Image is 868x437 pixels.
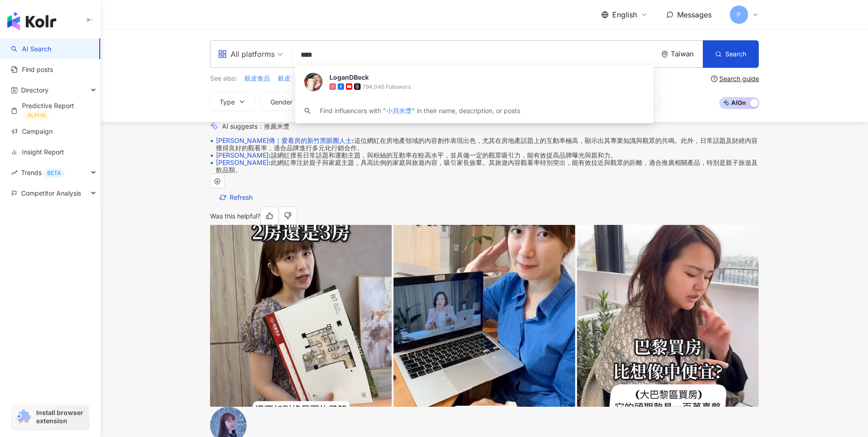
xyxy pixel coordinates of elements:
[210,137,759,152] div: •
[21,162,65,183] span: Trends
[11,44,51,54] a: searchAI Search
[577,225,759,407] img: post-image
[304,108,311,114] span: search
[244,74,270,83] span: 穀皮食品
[216,137,352,144] a: [PERSON_NAME]傳｜愛看房的新竹黑眼圈人士
[36,409,86,425] span: Install browser extension
[210,93,255,111] button: Type
[703,40,759,68] button: Search
[261,93,313,111] button: Gender
[362,83,411,91] div: 794,046 Followers
[244,73,270,83] button: 穀皮食品
[11,101,93,120] a: Predictive ReportALPHA
[218,47,275,61] div: All platforms
[7,12,56,30] img: logo
[394,225,575,407] img: post-image
[218,49,227,59] span: appstore
[230,194,253,201] span: Refresh
[216,158,269,166] a: [PERSON_NAME]
[210,74,237,83] span: See also:
[12,404,89,429] a: chrome extensionInstall browser extension
[264,122,290,130] span: 推薦米漿
[220,98,235,106] span: Type
[216,151,269,159] a: [PERSON_NAME]
[352,137,354,144] span: :
[725,50,746,58] span: Search
[15,410,32,424] img: chrome extension
[216,137,759,152] span: 這位網紅在房地產領域的內容創作表現出色，尤其在房地產話題上的互動率極高，顯示出其專業知識與觀眾的共鳴。此外，日常話題及財經內容獲得良好的觀看率，適合品牌進行多元化行銷合作。
[737,10,741,20] span: P
[671,50,703,58] div: Taiwan
[21,80,49,100] span: Directory
[270,98,292,106] span: Gender
[612,10,637,20] span: English
[661,51,668,58] span: environment
[320,106,520,116] div: Find influencers with " " in their name, description, or posts
[11,127,53,136] a: Campaign
[210,225,392,407] img: post-image
[11,147,64,157] a: Insight Report
[269,158,271,166] span: :
[21,183,81,203] span: Competitor Analysis
[269,151,271,159] span: :
[210,159,759,174] div: •
[222,123,290,130] div: AI suggests ：
[216,152,617,159] span: 該網紅擅長日常話題和運動主題，與粉絲的互動率在較高水平，並具備一定的觀眾吸引力，能有效提高品牌曝光與親和力。
[11,65,53,74] a: Find posts
[43,169,65,178] div: BETA
[210,188,262,207] button: Refresh
[210,207,759,225] div: Was this helpful?
[210,152,759,159] div: •
[386,107,412,115] span: 小貝米漿
[304,73,323,91] img: KOL Avatar
[329,73,369,82] div: LoganDBeck
[719,75,759,82] div: Search guide
[216,159,759,174] span: 此網紅專注於親子與家庭主題，具高比例的家庭與旅遊內容，吸引家長族羣。其旅遊內容觀看率特別突出，能有效拉近與觀眾的距離，適合推廣相關產品，特別是親子旅遊及飲品類。
[277,73,291,83] button: 穀皮
[711,76,717,82] span: question-circle
[11,169,17,176] span: rise
[677,10,712,19] span: Messages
